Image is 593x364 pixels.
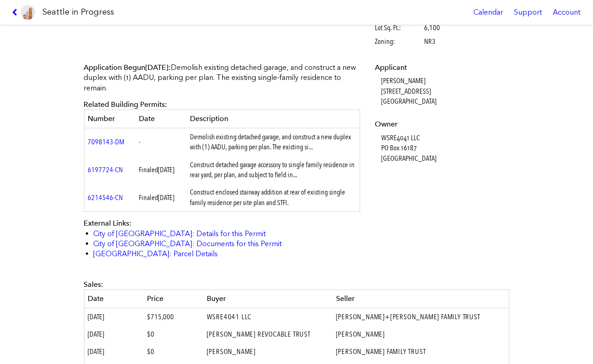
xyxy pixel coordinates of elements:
a: 6214546-CN [88,193,123,202]
th: Description [186,110,360,128]
span: 6,100 [424,23,440,33]
a: 6197724-CN [88,165,123,174]
dd: WSRE4041 LLC PO Box 16187 [GEOGRAPHIC_DATA] [381,133,507,164]
span: [DATE] [146,63,169,72]
dd: [PERSON_NAME] [STREET_ADDRESS] [GEOGRAPHIC_DATA] [381,76,507,106]
td: Demolish existing detached garage, and construct a new duplex with (1) AADU, parking per plan. Th... [186,128,360,156]
td: [PERSON_NAME] [332,326,509,343]
a: City of [GEOGRAPHIC_DATA]: Details for this Permit [94,229,266,238]
span: Lot Sq. Ft.: [375,23,423,33]
span: Related Building Permits: [84,100,168,109]
th: Number [84,110,135,128]
td: Finaled [135,156,186,184]
td: $715,000 [143,308,203,326]
a: 7098143-DM [88,137,125,146]
td: [PERSON_NAME] [203,343,332,360]
th: Seller [332,290,509,308]
div: Sales: [84,280,509,290]
dt: Applicant [375,63,507,73]
a: City of [GEOGRAPHIC_DATA]: Documents for this Permit [94,239,282,248]
dt: Owner [375,119,507,129]
td: WSRE4041 LLC [203,308,332,326]
td: Construct enclosed stairway addition at rear of existing single family residence per site plan an... [186,184,360,211]
span: [DATE] [88,312,105,321]
span: [DATE] [88,347,105,356]
td: [PERSON_NAME]+[PERSON_NAME] FAMILY TRUST [332,308,509,326]
a: [GEOGRAPHIC_DATA]: Parcel Details [94,249,218,258]
td: - [135,128,186,156]
span: Application Begun : [84,63,171,72]
span: [DATE] [158,193,174,202]
h1: Seattle in Progress [42,6,114,18]
span: [DATE] [158,165,174,174]
p: Demolish existing detached garage, and construct a new duplex with (1) AADU, parking per plan. Th... [84,63,361,93]
span: [DATE] [88,330,105,338]
span: Zoning: [375,37,423,47]
span: External Links: [84,219,132,227]
td: [PERSON_NAME] REVOCABLE TRUST [203,326,332,343]
th: Price [143,290,203,308]
td: Construct detached garage accessory to single family residence in rear yard, per plan, and subjec... [186,156,360,184]
th: Date [135,110,186,128]
td: $0 [143,326,203,343]
img: favicon-96x96.png [21,5,35,20]
th: Date [84,290,143,308]
td: [PERSON_NAME] FAMILY TRUST [332,343,509,360]
th: Buyer [203,290,332,308]
td: $0 [143,343,203,360]
span: NR3 [424,37,436,47]
td: Finaled [135,184,186,211]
